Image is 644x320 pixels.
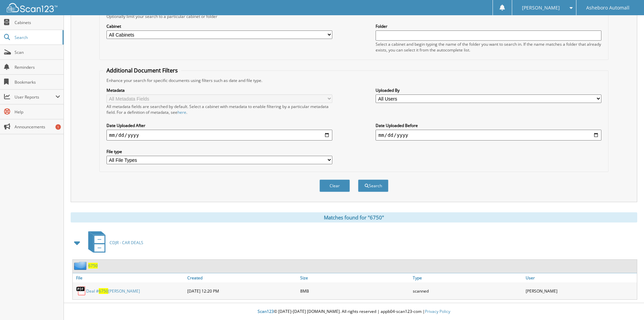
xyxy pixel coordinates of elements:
div: Matches found for "6750" [71,212,637,222]
legend: Additional Document Filters [103,67,181,74]
span: User Reports [15,94,55,100]
a: Privacy Policy [425,308,450,314]
span: Announcements [15,124,60,130]
img: folder2.png [74,261,88,270]
a: Size [299,273,411,282]
span: Reminders [15,64,60,70]
span: Bookmarks [15,79,60,85]
div: scanned [411,284,524,298]
span: Help [15,109,60,115]
span: Search [15,35,59,40]
a: Created [186,273,299,282]
div: © [DATE]-[DATE] [DOMAIN_NAME]. All rights reserved | appb04-scan123-com | [64,303,644,320]
a: here [177,109,186,115]
a: CDJR - CAR DEALS [84,229,143,256]
a: File [73,273,186,282]
div: Enhance your search for specific documents using filters such as date and file type. [103,78,605,83]
div: Select a cabinet and begin typing the name of the folder you want to search in. If the name match... [376,41,601,53]
input: end [376,130,601,141]
a: 6750 [88,263,98,269]
img: PDF.png [76,286,86,296]
label: Date Uploaded After [106,123,332,128]
label: Date Uploaded Before [376,123,601,128]
a: Deal #6750[PERSON_NAME] [86,288,140,294]
span: 6750 [99,288,108,294]
label: Metadata [106,87,332,93]
span: Cabinets [15,20,60,25]
a: User [524,273,637,282]
button: Search [358,179,388,192]
input: start [106,130,332,141]
label: Cabinet [106,23,332,29]
span: Asheboro Automall [586,6,629,10]
button: Clear [319,179,350,192]
span: CDJR - CAR DEALS [110,240,143,246]
span: [PERSON_NAME] [522,6,560,10]
div: [DATE] 12:20 PM [186,284,299,298]
div: All metadata fields are searched by default. Select a cabinet with metadata to enable filtering b... [106,104,332,115]
div: [PERSON_NAME] [524,284,637,298]
div: Optionally limit your search to a particular cabinet or folder [103,14,605,19]
img: scan123-logo-white.svg [7,3,57,12]
label: File type [106,149,332,154]
a: Type [411,273,524,282]
div: 1 [55,124,61,130]
label: Uploaded By [376,87,601,93]
label: Folder [376,23,601,29]
span: Scan [15,49,60,55]
span: Scan123 [258,308,274,314]
div: 8MB [299,284,411,298]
